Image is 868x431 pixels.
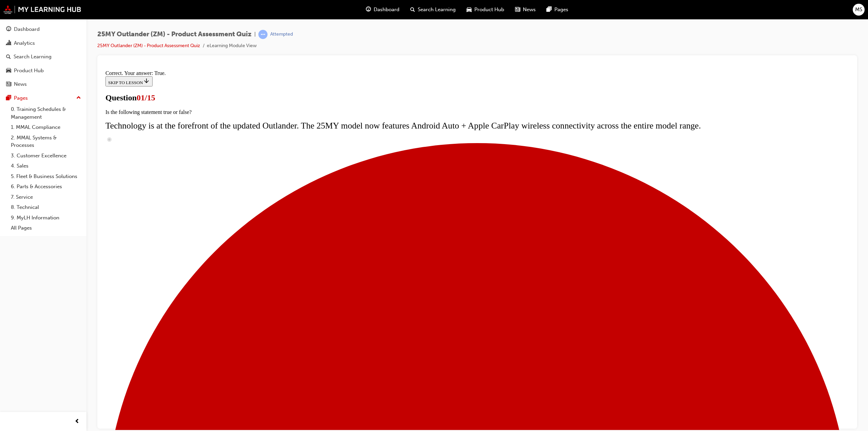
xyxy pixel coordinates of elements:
[515,5,520,14] span: news-icon
[410,5,415,14] span: search-icon
[855,6,862,14] span: MS
[8,213,84,223] a: 9. MyLH Information
[360,3,405,17] a: guage-iconDashboard
[3,37,84,50] a: Analytics
[14,80,27,88] div: News
[3,64,84,77] a: Product Hub
[405,3,461,17] a: search-iconSearch Learning
[8,171,84,182] a: 5. Fleet & Business Solutions
[6,26,11,33] span: guage-icon
[6,54,11,60] span: search-icon
[6,40,11,46] span: chart-icon
[8,181,84,192] a: 6. Parts & Accessories
[8,133,84,151] a: 2. MMAL Systems & Processes
[3,92,84,104] button: Pages
[14,67,44,75] div: Product Hub
[258,30,268,39] span: learningRecordVerb_ATTEMPT-icon
[97,31,252,38] span: 25MY Outlander (ZM) - Product Assessment Quiz
[6,81,11,87] span: news-icon
[8,161,84,171] a: 4. Sales
[3,78,84,91] a: News
[366,5,371,14] span: guage-icon
[8,122,84,133] a: 1. MMAL Compliance
[97,43,200,48] a: 25MY Outlander (ZM) - Product Assessment Quiz
[474,6,504,14] span: Product Hub
[6,68,11,74] span: car-icon
[254,31,256,38] span: |
[76,94,81,102] span: up-icon
[467,5,472,14] span: car-icon
[853,4,865,16] button: MS
[418,6,456,14] span: Search Learning
[8,192,84,202] a: 7. Service
[14,53,52,61] div: Search Learning
[6,95,11,101] span: pages-icon
[14,39,35,47] div: Analytics
[3,23,84,36] a: Dashboard
[3,3,746,9] div: Correct. Your answer: True.
[461,3,510,17] a: car-iconProduct Hub
[3,9,50,19] button: SKIP TO LESSON
[14,94,28,102] div: Pages
[547,5,552,14] span: pages-icon
[5,13,47,18] span: SKIP TO LESSON
[510,3,541,17] a: news-iconNews
[75,417,80,426] span: prev-icon
[541,3,574,17] a: pages-iconPages
[523,6,536,14] span: News
[207,42,257,50] li: eLearning Module View
[554,6,568,14] span: Pages
[8,202,84,213] a: 8. Technical
[14,25,40,33] div: Dashboard
[8,223,84,233] a: All Pages
[8,151,84,161] a: 3. Customer Excellence
[3,5,81,14] img: mmal
[374,6,399,14] span: Dashboard
[270,31,293,38] div: Attempted
[8,104,84,122] a: 0. Training Schedules & Management
[3,51,84,63] a: Search Learning
[3,22,84,92] button: DashboardAnalyticsSearch LearningProduct HubNews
